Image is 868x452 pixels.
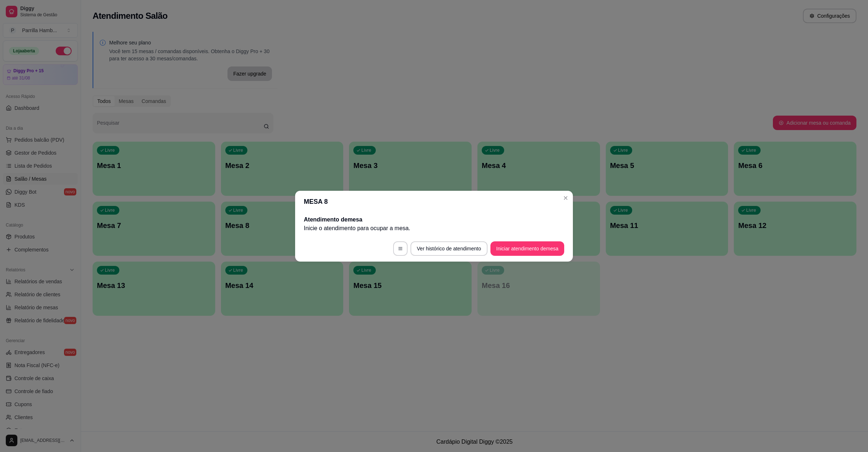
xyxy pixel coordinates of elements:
[490,241,564,256] button: Iniciar atendimento demesa
[410,241,488,256] button: Ver histórico de atendimento
[560,192,571,204] button: Close
[295,191,573,212] header: MESA 8
[304,215,564,224] h2: Atendimento de mesa
[304,224,564,233] p: Inicie o atendimento para ocupar a mesa .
